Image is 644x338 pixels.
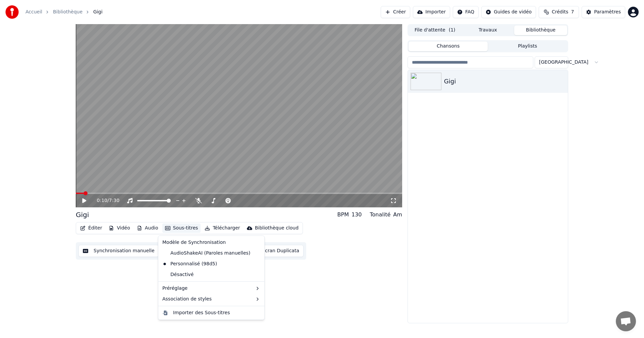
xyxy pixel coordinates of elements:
[97,197,107,204] span: 0:10
[78,245,159,257] button: Synchronisation manuelle
[393,211,402,219] div: Am
[539,59,588,66] span: [GEOGRAPHIC_DATA]
[449,27,455,33] span: ( 1 )
[228,245,304,257] button: Ouvrir l'Ecran Duplicata
[76,210,89,219] div: Gigi
[160,237,263,248] div: Modèle de Synchronisation
[381,6,410,18] button: Créer
[453,6,479,18] button: FAQ
[514,25,567,35] button: Bibliothèque
[160,283,263,294] div: Préréglage
[162,223,201,233] button: Sous-titres
[109,197,119,204] span: 7:30
[25,9,42,15] a: Accueil
[53,9,83,15] a: Bibliothèque
[160,294,263,305] div: Association de styles
[202,223,243,233] button: Télécharger
[488,42,567,51] button: Playlists
[337,211,349,219] div: BPM
[481,6,536,18] button: Guides de vidéo
[409,42,488,51] button: Chansons
[370,211,391,219] div: Tonalité
[5,5,19,19] img: youka
[409,25,462,35] button: File d'attente
[552,9,568,15] span: Crédits
[173,310,230,316] div: Importer des Sous-titres
[352,211,362,219] div: 130
[539,6,579,18] button: Crédits7
[160,259,220,269] div: Personnalisé (98d5)
[616,311,636,331] div: Ouvrir le chat
[134,223,161,233] button: Audio
[255,225,299,231] div: Bibliothèque cloud
[571,9,574,15] span: 7
[160,269,263,280] div: Désactivé
[582,6,625,18] button: Paramètres
[594,9,621,15] div: Paramètres
[462,25,515,35] button: Travaux
[444,77,565,86] div: Gigi
[77,223,105,233] button: Éditer
[93,9,103,15] span: Gigi
[160,248,253,259] div: AudioShakeAI (Paroles manuelles)
[25,9,103,15] nav: breadcrumb
[413,6,450,18] button: Importer
[106,223,132,233] button: Vidéo
[97,197,113,204] div: /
